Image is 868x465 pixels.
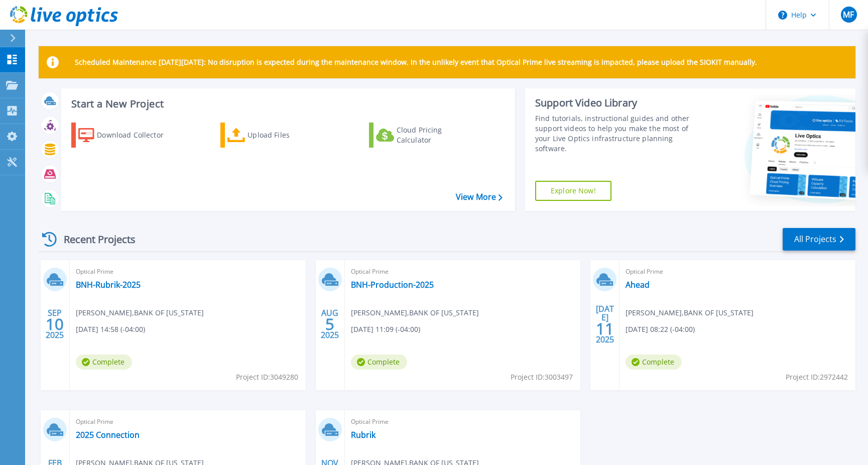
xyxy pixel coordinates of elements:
[76,307,204,318] span: [PERSON_NAME] , BANK OF [US_STATE]
[511,372,573,383] span: Project ID: 3003497
[595,306,614,342] div: [DATE] 2025
[351,324,420,335] span: [DATE] 11:09 (-04:00)
[626,324,695,335] span: [DATE] 08:22 (-04:00)
[351,430,376,440] a: Rubrik
[626,307,754,318] span: [PERSON_NAME] , BANK OF [US_STATE]
[325,320,334,328] span: 5
[39,227,149,252] div: Recent Projects
[596,324,614,333] span: 11
[236,372,298,383] span: Project ID: 3049280
[626,355,682,370] span: Complete
[535,181,611,201] a: Explore Now!
[220,123,332,148] a: Upload Files
[75,58,757,66] p: Scheduled Maintenance [DATE][DATE]: No disruption is expected during the maintenance window. In t...
[76,355,132,370] span: Complete
[76,324,145,335] span: [DATE] 14:58 (-04:00)
[76,416,300,427] span: Optical Prime
[76,280,141,290] a: BNH-Rubrik-2025
[456,192,503,202] a: View More
[76,430,140,440] a: 2025 Connection
[535,96,702,109] div: Support Video Library
[626,280,650,290] a: Ahead
[843,11,854,19] span: MF
[783,228,855,251] a: All Projects
[247,125,328,145] div: Upload Files
[535,113,702,154] div: Find tutorials, instructional guides and other support videos to help you make the most of your L...
[626,266,849,277] span: Optical Prime
[369,123,481,148] a: Cloud Pricing Calculator
[351,307,479,318] span: [PERSON_NAME] , BANK OF [US_STATE]
[786,372,848,383] span: Project ID: 2972442
[320,306,339,342] div: AUG 2025
[351,355,407,370] span: Complete
[71,123,183,148] a: Download Collector
[76,266,300,277] span: Optical Prime
[71,98,502,109] h3: Start a New Project
[351,280,434,290] a: BNH-Production-2025
[45,306,64,342] div: SEP 2025
[351,266,575,277] span: Optical Prime
[46,320,64,328] span: 10
[97,125,177,145] div: Download Collector
[351,416,575,427] span: Optical Prime
[397,125,477,145] div: Cloud Pricing Calculator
